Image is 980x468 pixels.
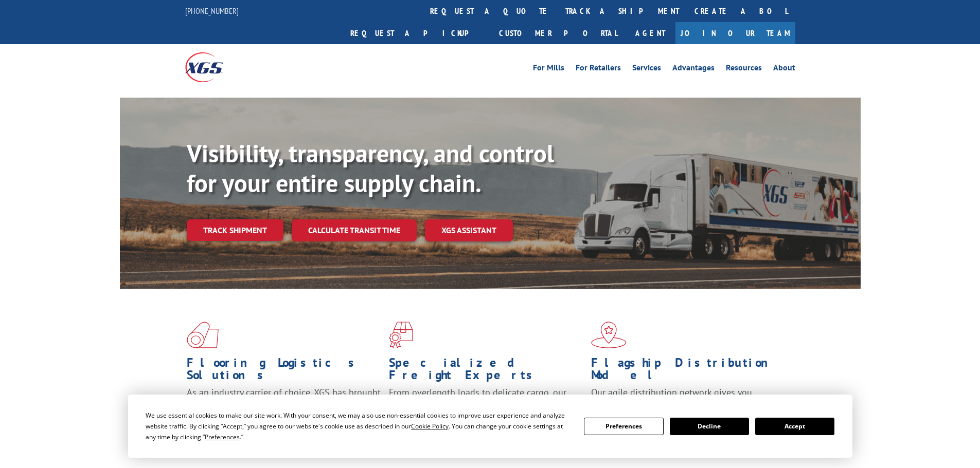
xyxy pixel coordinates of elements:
[343,22,491,44] a: Request a pickup
[389,357,583,386] h1: Specialized Freight Experts
[187,386,381,423] span: As an industry carrier of choice, XGS has brought innovation and dedication to flooring logistics...
[146,410,572,442] div: We use essential cookies to make our site work. With your consent, we may also use non-essential ...
[670,418,749,435] button: Decline
[425,219,513,241] a: XGS ASSISTANT
[411,422,449,430] span: Cookie Policy
[187,322,219,348] img: xgs-icon-total-supply-chain-intelligence-red
[187,137,554,199] b: Visibility, transparency, and control for your entire supply chain.
[726,64,762,75] a: Resources
[625,22,675,44] a: Agent
[591,357,786,386] h1: Flagship Distribution Model
[128,395,852,458] div: Cookie Consent Prompt
[576,64,621,75] a: For Retailers
[632,64,661,75] a: Services
[205,433,240,441] span: Preferences
[672,64,715,75] a: Advantages
[584,418,663,435] button: Preferences
[185,6,239,16] a: [PHONE_NUMBER]
[591,322,627,348] img: xgs-icon-flagship-distribution-model-red
[389,322,413,348] img: xgs-icon-focused-on-flooring-red
[675,22,795,44] a: Join Our Team
[491,22,625,44] a: Customer Portal
[773,64,795,75] a: About
[187,357,381,386] h1: Flooring Logistics Solutions
[292,219,417,241] a: Calculate transit time
[755,418,834,435] button: Accept
[591,386,780,410] span: Our agile distribution network gives you nationwide inventory management on demand.
[389,386,583,432] p: From overlength loads to delicate cargo, our experienced staff knows the best way to move your fr...
[533,64,564,75] a: For Mills
[187,219,283,241] a: Track shipment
